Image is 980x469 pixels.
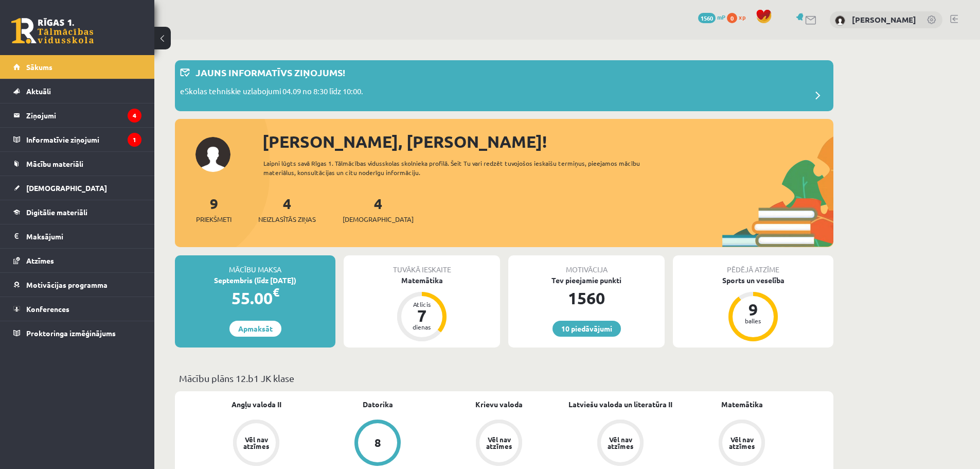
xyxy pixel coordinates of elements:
[508,255,665,275] div: Motivācija
[698,13,725,21] a: 1560 mP
[196,194,231,224] a: 9Priekšmeti
[26,62,52,72] span: Sākums
[179,371,829,385] p: Mācību plāns 12.b1 JK klase
[673,255,833,275] div: Pēdējā atzīme
[128,109,141,123] i: 4
[13,297,141,321] a: Konferences
[26,103,141,127] legend: Ziņojumi
[835,15,845,26] img: Anžela Aleksandrova
[673,275,833,286] div: Sports un veselība
[175,255,335,275] div: Mācību maksa
[738,301,769,318] div: 9
[196,214,231,224] span: Priekšmeti
[273,285,279,300] span: €
[406,324,437,330] div: dienas
[13,200,141,224] a: Digitālie materiāli
[128,133,141,147] i: 1
[26,86,51,96] span: Aktuāli
[698,13,716,23] span: 1560
[26,128,141,151] legend: Informatīvie ziņojumi
[717,13,725,21] span: mP
[26,256,54,265] span: Atzīmes
[229,321,281,337] a: Apmaksāt
[738,318,769,324] div: balles
[375,437,381,448] div: 8
[231,399,281,410] a: Angļu valoda II
[343,214,414,224] span: [DEMOGRAPHIC_DATA]
[13,224,141,248] a: Maksājumi
[13,273,141,297] a: Motivācijas programma
[485,436,513,449] div: Vēl nav atzīmes
[852,14,916,25] a: [PERSON_NAME]
[727,436,756,449] div: Vēl nav atzīmes
[175,275,335,286] div: Septembris (līdz [DATE])
[406,307,437,324] div: 7
[26,328,116,338] span: Proktoringa izmēģinājums
[13,321,141,345] a: Proktoringa izmēģinājums
[11,18,94,44] a: Rīgas 1. Tālmācības vidusskola
[26,280,108,289] span: Motivācijas programma
[344,255,500,275] div: Tuvākā ieskaite
[13,152,141,176] a: Mācību materiāli
[242,436,271,449] div: Vēl nav atzīmes
[26,207,87,217] span: Digitālie materiāli
[673,275,833,343] a: Sports un veselība 9 balles
[560,420,681,468] a: Vēl nav atzīmes
[13,79,141,103] a: Aktuāli
[258,194,316,224] a: 4Neizlasītās ziņas
[739,13,745,21] span: xp
[438,420,560,468] a: Vēl nav atzīmes
[363,399,393,410] a: Datorika
[262,129,833,154] div: [PERSON_NAME], [PERSON_NAME]!
[317,420,438,468] a: 8
[553,321,621,337] a: 10 piedāvājumi
[180,65,828,106] a: Jauns informatīvs ziņojums! eSkolas tehniskie uzlabojumi 04.09 no 8:30 līdz 10:00.
[195,65,345,79] p: Jauns informatīvs ziņojums!
[568,399,672,410] a: Latviešu valoda un literatūra II
[180,85,363,100] p: eSkolas tehniskie uzlabojumi 04.09 no 8:30 līdz 10:00.
[26,304,69,314] span: Konferences
[13,249,141,272] a: Atzīmes
[508,275,665,286] div: Tev pieejamie punkti
[406,301,437,307] div: Atlicis
[26,183,107,193] span: [DEMOGRAPHIC_DATA]
[258,214,316,224] span: Neizlasītās ziņas
[343,194,414,224] a: 4[DEMOGRAPHIC_DATA]
[13,103,141,127] a: Ziņojumi4
[727,13,737,23] span: 0
[263,159,658,177] div: Laipni lūgts savā Rīgas 1. Tālmācības vidusskolas skolnieka profilā. Šeit Tu vari redzēt tuvojošo...
[727,13,751,21] a: 0 xp
[606,436,635,449] div: Vēl nav atzīmes
[13,128,141,151] a: Informatīvie ziņojumi1
[13,55,141,79] a: Sākums
[26,224,141,248] legend: Maksājumi
[175,286,335,310] div: 55.00
[508,286,665,310] div: 1560
[344,275,500,286] div: Matemātika
[344,275,500,343] a: Matemātika Atlicis 7 dienas
[721,399,763,410] a: Matemātika
[13,176,141,200] a: [DEMOGRAPHIC_DATA]
[475,399,523,410] a: Krievu valoda
[681,420,803,468] a: Vēl nav atzīmes
[195,420,317,468] a: Vēl nav atzīmes
[26,159,83,168] span: Mācību materiāli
